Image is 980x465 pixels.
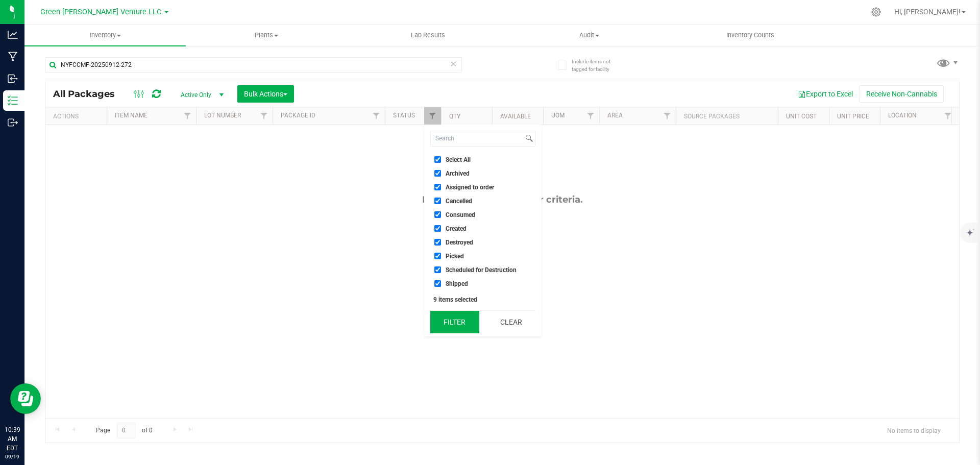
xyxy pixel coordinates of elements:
a: Filter [659,107,676,125]
a: Item Name [115,112,148,119]
inline-svg: Manufacturing [8,52,18,62]
span: Destroyed [446,239,473,246]
a: Unit Cost [786,113,817,120]
inline-svg: Inventory [8,95,18,106]
span: Created [446,226,467,232]
input: Scheduled for Destruction [434,266,441,273]
button: Bulk Actions [237,85,294,103]
a: Lot Number [204,112,241,119]
span: Archived [446,170,470,177]
button: Clear [486,311,535,333]
input: Assigned to order [434,184,441,190]
span: Assigned to order [446,184,494,190]
a: Filter [256,107,273,125]
inline-svg: Outbound [8,117,18,128]
input: Select All [434,156,441,163]
span: Hi, [PERSON_NAME]! [894,8,961,16]
span: Include items not tagged for facility [572,58,623,73]
a: Filter [582,107,599,125]
span: Consumed [446,212,475,218]
th: Source Packages [676,107,778,125]
span: Bulk Actions [244,90,287,98]
p: 10:39 AM EDT [5,425,20,453]
a: Lab Results [347,25,508,46]
div: Actions [53,113,103,120]
a: Unit Price [837,113,869,120]
a: Available [500,113,531,120]
a: Status [393,112,415,119]
div: Manage settings [870,7,883,17]
input: Consumed [434,211,441,218]
span: Green [PERSON_NAME] Venture LLC. [40,8,163,16]
span: Shipped [446,281,468,287]
a: Filter [179,107,196,125]
a: Location [888,112,917,119]
span: Inventory [24,31,186,40]
input: Search [431,131,523,146]
input: Destroyed [434,239,441,246]
a: Qty [449,113,460,120]
a: Filter [368,107,385,125]
span: All Packages [53,88,125,100]
span: Plants [186,31,347,40]
a: Filter [940,107,957,125]
a: Inventory Counts [670,25,831,46]
inline-svg: Analytics [8,30,18,40]
span: Audit [509,31,669,40]
input: Archived [434,170,441,177]
a: Audit [508,25,670,46]
span: No items to display [879,423,949,438]
input: Shipped [434,280,441,287]
span: Picked [446,253,464,259]
iframe: Resource center [10,383,41,414]
input: Created [434,225,441,232]
p: 09/19 [5,453,20,460]
div: 9 items selected [433,296,532,303]
button: Receive Non-Cannabis [860,85,944,103]
span: Inventory Counts [713,31,788,40]
div: No packages match filter criteria. [45,194,959,205]
a: Filter [424,107,441,125]
a: UOM [551,112,565,119]
input: Picked [434,253,441,259]
button: Filter [430,311,479,333]
inline-svg: Inbound [8,74,18,84]
button: Export to Excel [791,85,860,103]
span: Cancelled [446,198,472,204]
input: Cancelled [434,198,441,204]
span: Clear [450,57,457,70]
span: Select All [446,157,471,163]
a: Inventory [24,25,186,46]
span: Scheduled for Destruction [446,267,517,273]
input: Search Package ID, Item Name, SKU, Lot or Part Number... [45,57,462,72]
span: Lab Results [397,31,459,40]
a: Area [607,112,623,119]
a: Plants [186,25,347,46]
a: Package ID [281,112,315,119]
span: Page of 0 [87,423,161,438]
